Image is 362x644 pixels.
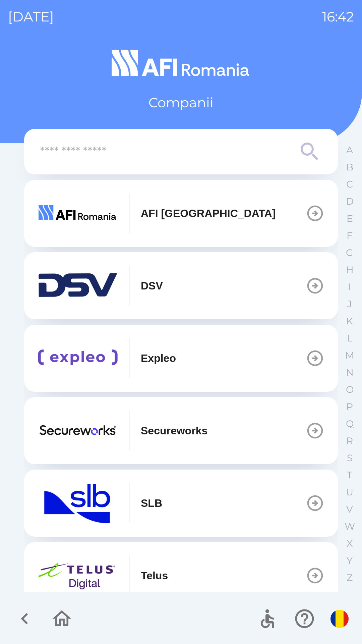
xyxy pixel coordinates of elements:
img: 82bcf90f-76b5-4898-8699-c9a77ab99bdf.png [38,555,118,596]
p: B [346,161,353,173]
p: SLB [141,495,162,511]
p: [DATE] [8,7,54,27]
p: R [346,435,353,447]
button: S [341,449,358,467]
p: AFI [GEOGRAPHIC_DATA] [141,205,276,221]
button: C [341,176,358,193]
button: Secureworks [24,397,338,464]
p: O [346,384,354,395]
p: D [346,196,354,207]
button: F [341,227,358,244]
button: T [341,467,358,484]
p: I [348,281,351,293]
button: W [341,518,358,535]
p: P [346,401,353,413]
button: E [341,210,358,227]
button: Q [341,415,358,432]
p: F [347,230,353,241]
button: H [341,261,358,278]
button: M [341,347,358,364]
p: U [346,486,353,498]
button: R [341,432,358,449]
p: Q [346,418,354,430]
img: 75f52d2f-686a-4e6a-90e2-4b12f5eeffd1.png [38,193,118,233]
p: X [347,538,353,549]
p: Telus [141,568,168,584]
button: Y [341,552,358,569]
button: J [341,296,358,313]
img: 10e83967-b993-470b-b22e-7c33373d2a4b.png [38,338,118,378]
p: K [346,315,353,327]
button: A [341,142,358,159]
img: 03755b6d-6944-4efa-bf23-0453712930be.png [38,483,118,523]
button: U [341,484,358,501]
p: Secureworks [141,423,207,439]
button: N [341,364,358,381]
button: AFI [GEOGRAPHIC_DATA] [24,180,338,247]
p: E [347,213,353,224]
button: Telus [24,542,338,609]
img: b802f91f-0631-48a4-8d21-27dd426beae4.png [38,266,118,306]
p: Companii [148,93,214,113]
button: G [341,244,358,261]
p: DSV [141,278,163,294]
p: Expleo [141,350,176,366]
button: O [341,381,358,398]
img: ro flag [330,610,349,628]
p: S [347,452,353,464]
p: G [346,247,353,259]
p: T [347,469,352,481]
p: Z [347,572,353,584]
button: P [341,398,358,415]
p: M [345,350,354,361]
button: SLB [24,470,338,537]
button: D [341,193,358,210]
img: 20972833-2f7f-4d36-99fe-9acaa80a170c.png [38,411,118,451]
p: N [346,367,354,378]
p: L [347,332,352,344]
button: DSV [24,252,338,319]
p: H [346,264,354,276]
p: 16:42 [322,7,354,27]
p: C [346,178,353,190]
button: B [341,159,358,176]
img: Logo [24,47,338,79]
button: V [341,501,358,518]
p: W [345,521,355,532]
button: K [341,313,358,330]
button: I [341,278,358,296]
button: Expleo [24,325,338,392]
p: A [346,144,353,156]
button: L [341,330,358,347]
button: X [341,535,358,552]
p: V [346,503,353,515]
p: Y [347,555,353,567]
button: Z [341,569,358,586]
p: J [347,298,352,310]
